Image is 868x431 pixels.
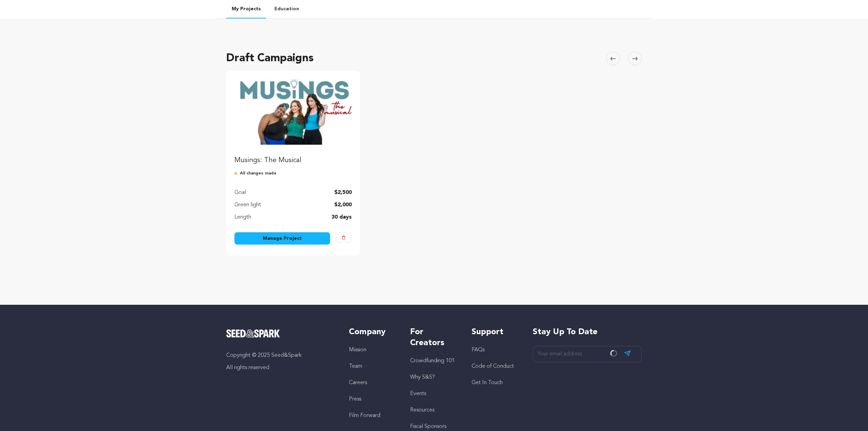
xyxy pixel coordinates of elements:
[234,201,261,209] p: Green light
[349,413,380,418] a: Film Forward
[533,346,642,363] input: Your email address
[533,327,642,338] h5: Stay up to date
[334,188,352,197] p: $2,500
[472,380,503,386] a: Get In Touch
[226,50,314,67] h2: Draft Campaigns
[410,327,458,349] h5: For Creators
[226,364,335,372] p: All rights reserved
[410,424,446,429] a: Fiscal Sponsors
[349,364,362,369] a: Team
[234,171,352,176] p: All changes made
[410,358,455,364] a: Crowdfunding 101
[234,171,240,176] img: submitted-for-review.svg
[234,232,330,245] a: Manage Project
[472,347,485,353] a: FAQs
[226,351,335,360] p: Copyright © 2025 Seed&Spark
[234,188,246,197] p: Goal
[342,236,345,239] img: trash-empty.svg
[349,327,396,338] h5: Company
[410,375,435,380] a: Why S&S?
[226,329,335,338] a: Seed&Spark Homepage
[331,213,352,221] p: 30 days
[334,201,352,209] p: $2,000
[410,391,426,396] a: Events
[410,407,434,413] a: Resources
[234,213,251,221] p: Length
[349,396,361,402] a: Press
[349,380,367,386] a: Careers
[234,79,352,165] a: Fund Musings: The Musical
[226,329,280,338] img: Seed&Spark Logo
[472,327,519,338] h5: Support
[472,364,514,369] a: Code of Conduct
[349,347,366,353] a: Mission
[234,156,352,165] p: Musings: The Musical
